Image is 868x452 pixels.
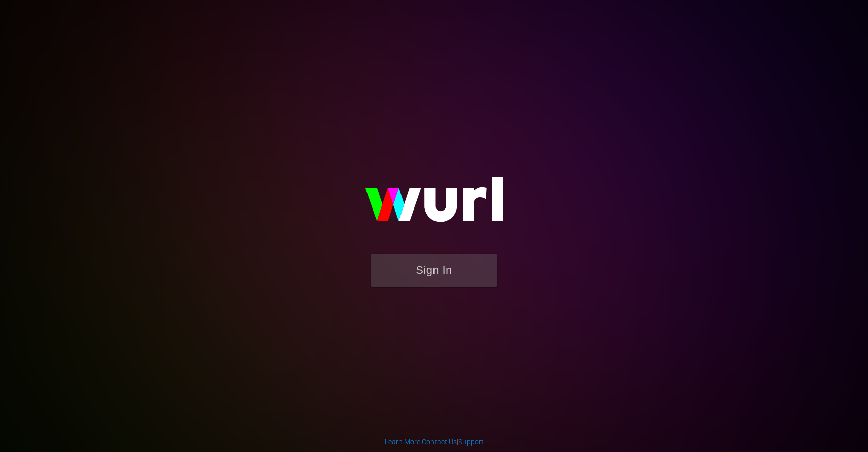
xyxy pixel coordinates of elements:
div: | | [385,437,484,447]
img: wurl-logo-on-black-223613ac3d8ba8fe6dc639794a292ebdb59501304c7dfd60c99c58986ef67473.svg [332,155,536,254]
a: Learn More [385,438,420,446]
a: Contact Us [422,438,457,446]
button: Sign In [371,254,497,287]
a: Support [458,438,484,446]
